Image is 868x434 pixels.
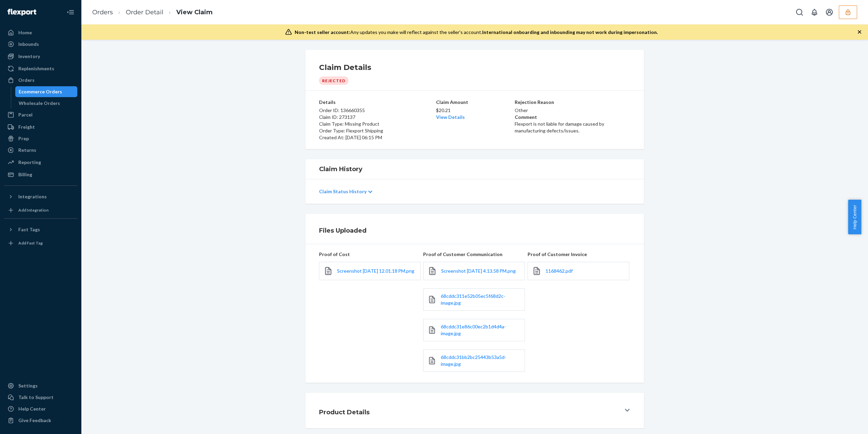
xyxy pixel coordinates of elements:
[4,403,77,414] a: Help Center
[18,77,35,84] div: Orders
[18,111,33,118] div: Parcel
[793,5,806,19] button: Open Search Box
[4,157,77,168] a: Reporting
[319,134,435,141] p: Created At: [DATE] 06:15 PM
[18,41,39,48] div: Inbounds
[176,8,213,16] a: View Claim
[18,65,54,72] div: Replenishments
[295,29,350,35] span: Non-test seller account:
[15,98,78,109] a: Wholesale Orders
[546,268,573,274] span: 1168462.pdf
[441,293,521,306] a: 68cddc311e52b05ec5f68d2c-image.jpg
[319,107,435,114] p: Order ID: 136660355
[15,86,78,97] a: Ecommerce Orders
[4,238,77,249] a: Add Fast Tag
[4,122,77,132] a: Freight
[423,251,526,258] p: Proof of Customer Communication
[441,323,521,337] a: 68cddc31e86c00ec2b1d4d4a-image.jpg
[441,324,506,336] span: 68cddc31e86c00ec2b1d4d4a-image.jpg
[4,169,77,180] a: Billing
[92,8,113,16] a: Orders
[441,293,505,306] span: 68cddc311e52b05ec5f68d2c-image.jpg
[4,133,77,144] a: Prep
[18,159,41,166] div: Reporting
[515,99,630,106] p: Rejection Reason
[4,27,77,38] a: Home
[319,408,370,417] h1: Product Details
[4,39,77,50] a: Inbounds
[441,354,521,367] a: 68cddc31bb2bc25443b53a5d-image.jpg
[4,191,77,202] button: Integrations
[4,51,77,62] a: Inventory
[4,380,77,391] a: Settings
[319,121,435,127] p: Claim Type: Missing Product
[319,114,435,121] p: Claim ID: 273137
[18,147,36,153] div: Returns
[305,393,644,428] button: Product Details
[482,29,658,35] span: International onboarding and inbounding may not work during impersonation.
[441,268,516,274] span: Screenshot [DATE] 4.13.58 PM.png
[337,268,414,274] a: Screenshot [DATE] 12.01.18 PM.png
[4,63,77,74] a: Replenishments
[18,135,29,142] div: Prep
[515,121,630,134] p: Flexport is not liable for damage caused by manufacturing defects/issues.
[319,226,630,235] h1: Files Uploaded
[4,415,77,426] button: Give Feedback
[7,9,36,16] img: Flexport logo
[337,268,414,274] span: Screenshot [DATE] 12.01.18 PM.png
[546,268,573,274] a: 1168462.pdf
[528,251,630,258] p: Proof of Customer Invoice
[18,226,40,233] div: Fast Tags
[18,193,47,200] div: Integrations
[87,2,218,22] ol: breadcrumbs
[64,5,77,19] button: Close Navigation
[18,124,35,130] div: Freight
[319,127,435,134] p: Order Type: Flexport Shipping
[18,394,54,401] div: Talk to Support
[18,240,43,246] div: Add Fast Tag
[436,107,513,114] p: $20.21
[18,417,51,424] div: Give Feedback
[4,392,77,403] button: Talk to Support
[825,414,861,431] iframe: Opens a widget where you can chat to one of our agents
[319,188,367,195] p: Claim Status History
[19,100,60,107] div: Wholesale Orders
[18,171,32,178] div: Billing
[515,107,630,114] p: Other
[848,200,861,234] button: Help Center
[319,165,630,174] h1: Claim History
[515,114,630,121] p: Comment
[441,354,506,367] span: 68cddc31bb2bc25443b53a5d-image.jpg
[319,62,630,73] h1: Claim Details
[18,29,32,36] div: Home
[436,99,513,106] p: Claim Amount
[319,99,435,106] p: Details
[295,29,658,36] div: Any updates you make will reflect against the seller's account.
[4,145,77,156] a: Returns
[823,5,836,19] button: Open account menu
[18,207,48,213] div: Add Integration
[436,114,465,120] a: View Details
[4,205,77,216] a: Add Integration
[319,251,422,258] p: Proof of Cost
[319,76,349,85] div: Rejected
[4,75,77,86] a: Orders
[19,88,62,95] div: Ecommerce Orders
[126,8,163,16] a: Order Detail
[808,5,821,19] button: Open notifications
[441,268,516,274] a: Screenshot [DATE] 4.13.58 PM.png
[18,405,46,412] div: Help Center
[4,109,77,120] a: Parcel
[18,53,40,60] div: Inventory
[4,224,77,235] button: Fast Tags
[18,382,38,389] div: Settings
